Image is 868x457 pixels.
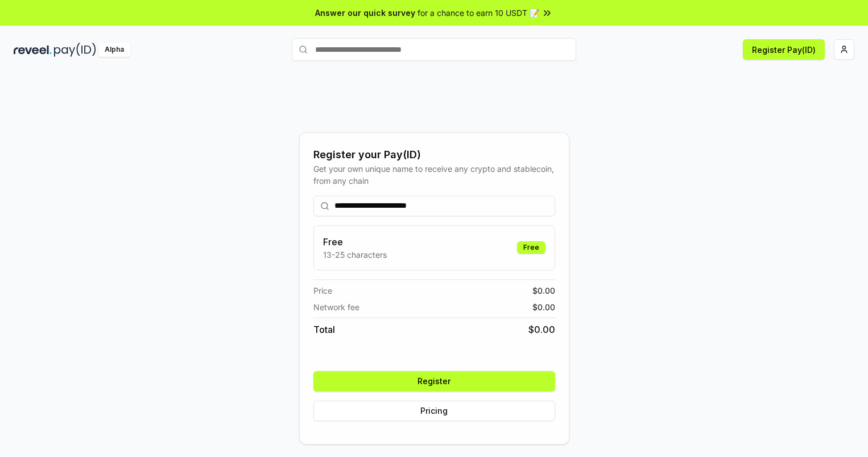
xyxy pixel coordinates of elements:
[98,43,130,57] div: Alpha
[313,285,332,297] span: Price
[313,371,555,392] button: Register
[14,43,52,57] img: reveel_dark
[313,323,335,336] span: Total
[532,301,555,313] span: $ 0.00
[313,301,359,313] span: Network fee
[313,163,555,187] div: Get your own unique name to receive any crypto and stablecoin, from any chain
[528,323,555,336] span: $ 0.00
[313,401,555,421] button: Pricing
[54,43,96,57] img: pay_id
[532,285,555,297] span: $ 0.00
[517,241,545,254] div: Free
[323,235,387,249] h3: Free
[313,147,555,163] div: Register your Pay(ID)
[323,249,387,261] p: 13-25 characters
[418,7,539,19] span: for a chance to earn 10 USDT 📝
[315,7,415,19] span: Answer our quick survey
[743,39,825,60] button: Register Pay(ID)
